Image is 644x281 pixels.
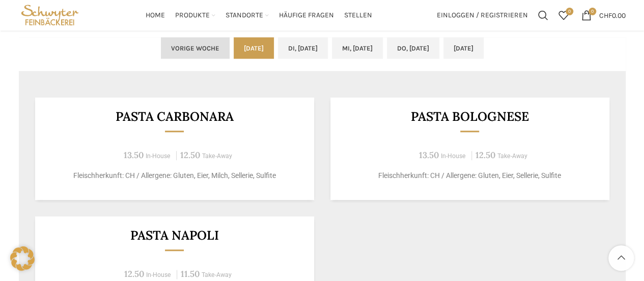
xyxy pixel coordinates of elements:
[576,5,631,25] a: 0 CHF0.00
[553,5,574,25] div: Meine Wunschliste
[226,11,263,20] span: Standorte
[432,5,533,25] a: Einloggen / Registrieren
[47,110,301,123] h3: Pasta Carbonara
[175,11,210,20] span: Produkte
[202,271,232,278] span: Take-Away
[124,268,144,279] span: 12.50
[599,11,612,19] span: CHF
[146,5,165,25] a: Home
[124,149,144,161] span: 13.50
[344,11,372,20] span: Stellen
[497,152,527,160] span: Take-Away
[437,12,528,19] span: Einloggen / Registrieren
[175,5,215,25] a: Produkte
[47,229,301,242] h3: Pasta Napoli
[332,37,383,59] a: Mi, [DATE]
[387,37,439,59] a: Do, [DATE]
[533,5,553,25] a: Suchen
[608,245,634,271] a: Scroll to top button
[181,268,200,279] span: 11.50
[47,170,301,181] p: Fleischherkunft: CH / Allergene: Gluten, Eier, Milch, Sellerie, Sulfite
[226,5,269,25] a: Standorte
[279,5,334,25] a: Häufige Fragen
[599,11,626,19] bdi: 0.00
[278,37,328,59] a: Di, [DATE]
[343,110,597,123] h3: Pasta Bolognese
[202,152,232,160] span: Take-Away
[441,152,466,160] span: In-House
[344,5,372,25] a: Stellen
[553,5,574,25] a: 0
[419,149,439,161] span: 13.50
[475,149,495,161] span: 12.50
[146,11,165,20] span: Home
[443,37,484,59] a: [DATE]
[279,11,334,20] span: Häufige Fragen
[589,8,596,15] span: 0
[161,37,230,59] a: Vorige Woche
[343,170,597,181] p: Fleischherkunft: CH / Allergene: Gluten, Eier, Sellerie, Sulfite
[19,10,81,19] a: Site logo
[180,149,200,161] span: 12.50
[86,5,431,25] div: Main navigation
[234,37,274,59] a: [DATE]
[566,8,573,15] span: 0
[146,271,171,278] span: In-House
[146,152,171,160] span: In-House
